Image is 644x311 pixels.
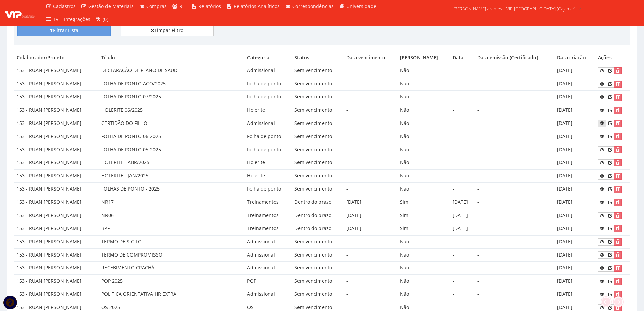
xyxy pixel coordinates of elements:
th: Título [99,51,244,64]
td: - [475,275,554,288]
td: [DATE] [450,209,475,222]
td: - [450,130,475,143]
td: [DATE] [554,104,596,117]
td: POP [244,275,292,288]
th: Data emissão (Certificado) [475,51,554,64]
td: 153 - RUAN [PERSON_NAME] [14,288,99,301]
td: Sem vencimento [292,117,343,130]
td: Não [397,288,450,301]
td: - [475,143,554,156]
td: [DATE] [554,288,596,301]
th: Data criação [554,51,596,64]
td: 153 - RUAN [PERSON_NAME] [14,143,99,156]
td: HOLERITE - ABR/2025 [99,156,244,170]
td: - [450,183,475,196]
td: 153 - RUAN [PERSON_NAME] [14,91,99,104]
th: Ações [595,51,630,64]
td: Não [397,91,450,104]
span: Gestão de Materiais [88,3,134,9]
td: [DATE] [450,222,475,235]
td: Admissional [244,64,292,77]
td: [DATE] [554,64,596,77]
td: 153 - RUAN [PERSON_NAME] [14,248,99,262]
td: 153 - RUAN [PERSON_NAME] [14,275,99,288]
a: (0) [93,13,111,26]
td: Sem vencimento [292,183,343,196]
td: [DATE] [554,183,596,196]
td: Não [397,156,450,170]
td: [DATE] [554,77,596,91]
td: Admissional [244,235,292,248]
td: - [450,248,475,262]
td: - [343,64,397,77]
td: [DATE] [554,91,596,104]
td: NR06 [99,209,244,222]
td: Folha de ponto [244,143,292,156]
td: - [475,170,554,183]
td: Sem vencimento [292,235,343,248]
td: - [343,130,397,143]
a: Limpar Filtro [121,25,214,36]
td: Folha de ponto [244,130,292,143]
td: - [475,196,554,209]
td: [DATE] [343,222,397,235]
a: TV [43,13,61,26]
td: Folha de ponto [244,91,292,104]
td: - [475,117,554,130]
button: Filtrar Lista [17,25,111,36]
span: TV [53,16,58,22]
td: Treinamentos [244,222,292,235]
td: Não [397,248,450,262]
td: Holerite [244,156,292,170]
th: Categoria [244,51,292,64]
td: 153 - RUAN [PERSON_NAME] [14,262,99,275]
td: 153 - RUAN [PERSON_NAME] [14,104,99,117]
td: - [475,248,554,262]
td: - [475,262,554,275]
td: - [343,104,397,117]
td: [DATE] [554,275,596,288]
td: Sem vencimento [292,288,343,301]
td: 153 - RUAN [PERSON_NAME] [14,196,99,209]
td: Não [397,64,450,77]
td: 153 - RUAN [PERSON_NAME] [14,130,99,143]
td: [DATE] [554,170,596,183]
td: 153 - RUAN [PERSON_NAME] [14,183,99,196]
td: 153 - RUAN [PERSON_NAME] [14,117,99,130]
td: [DATE] [554,235,596,248]
td: Não [397,170,450,183]
td: Admissional [244,262,292,275]
td: Holerite [244,170,292,183]
td: - [450,262,475,275]
td: [DATE] [554,248,596,262]
td: - [475,77,554,91]
td: HOLERITE - JAN/2025 [99,170,244,183]
td: Holerite [244,104,292,117]
td: Sem vencimento [292,275,343,288]
td: Admissional [244,288,292,301]
td: - [475,183,554,196]
td: Não [397,77,450,91]
td: FOLHA DE PONTO 06-2025 [99,130,244,143]
td: Não [397,130,450,143]
td: - [475,156,554,170]
td: - [475,288,554,301]
td: [DATE] [343,196,397,209]
span: Compras [146,3,167,9]
td: TERMO DE COMPROMISSO [99,248,244,262]
td: Sim [397,196,450,209]
td: - [450,156,475,170]
td: FOLHA DE PONTO AGO/2025 [99,77,244,91]
span: Integrações [64,16,90,22]
span: Correspondências [292,3,334,9]
td: - [343,170,397,183]
td: - [475,130,554,143]
td: - [343,235,397,248]
td: FOLHA DE PONTO 05-2025 [99,143,244,156]
td: - [450,288,475,301]
td: 153 - RUAN [PERSON_NAME] [14,170,99,183]
th: Data [450,51,475,64]
td: 153 - RUAN [PERSON_NAME] [14,156,99,170]
td: - [343,117,397,130]
td: - [343,143,397,156]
